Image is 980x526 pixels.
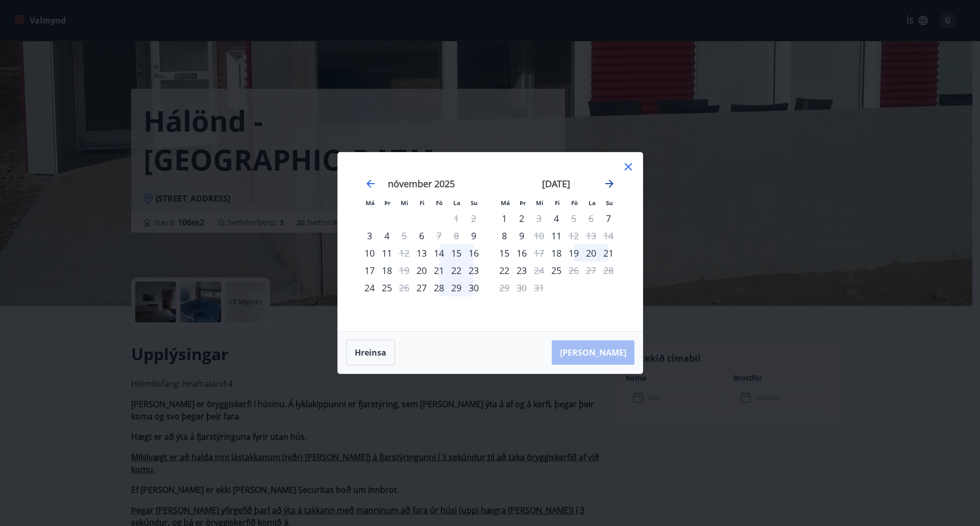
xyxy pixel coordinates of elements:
td: mánudagur, 24. nóvember 2025 [361,279,378,296]
div: 22 [496,262,513,279]
div: Aðeins innritun í boði [413,244,430,262]
div: 15 [448,244,465,262]
div: 28 [430,279,448,296]
td: þriðjudagur, 2. desember 2025 [513,210,530,227]
div: 9 [513,227,530,244]
td: Not available. miðvikudagur, 10. desember 2025 [530,227,548,244]
div: Aðeins útritun í boði [396,227,413,244]
td: föstudagur, 21. nóvember 2025 [430,262,448,279]
td: fimmtudagur, 18. desember 2025 [548,244,565,262]
td: laugardagur, 22. nóvember 2025 [448,262,465,279]
td: laugardagur, 29. nóvember 2025 [448,279,465,296]
td: Not available. laugardagur, 13. desember 2025 [582,227,600,244]
td: föstudagur, 14. nóvember 2025 [430,244,448,262]
td: þriðjudagur, 4. nóvember 2025 [378,227,396,244]
div: Aðeins innritun í boði [496,244,513,262]
small: La [453,199,460,207]
small: Fö [436,199,443,207]
small: Þr [520,199,526,207]
small: Má [501,199,510,207]
button: Hreinsa [346,340,395,365]
div: Move backward to switch to the previous month. [364,178,377,190]
td: Not available. miðvikudagur, 19. nóvember 2025 [396,262,413,279]
div: Aðeins útritun í boði [530,227,548,244]
div: 21 [430,262,448,279]
div: Aðeins útritun í boði [565,210,582,227]
td: fimmtudagur, 6. nóvember 2025 [413,227,430,244]
td: sunnudagur, 9. nóvember 2025 [465,227,482,244]
td: fimmtudagur, 4. desember 2025 [548,210,565,227]
td: þriðjudagur, 18. nóvember 2025 [378,262,396,279]
div: Aðeins útritun í boði [565,262,582,279]
td: mánudagur, 1. desember 2025 [496,210,513,227]
td: Not available. miðvikudagur, 12. nóvember 2025 [396,244,413,262]
td: Not available. miðvikudagur, 26. nóvember 2025 [396,279,413,296]
div: Aðeins útritun í boði [530,210,548,227]
div: Aðeins innritun í boði [600,210,617,227]
div: Aðeins útritun í boði [530,262,548,279]
div: Aðeins útritun í boði [430,227,448,244]
div: 10 [361,244,378,262]
td: Not available. laugardagur, 27. desember 2025 [582,262,600,279]
div: Aðeins innritun í boði [548,227,565,244]
strong: [DATE] [542,178,570,190]
td: þriðjudagur, 16. desember 2025 [513,244,530,262]
td: mánudagur, 10. nóvember 2025 [361,244,378,262]
div: Aðeins útritun í boði [396,279,413,296]
td: Not available. laugardagur, 8. nóvember 2025 [448,227,465,244]
div: 16 [513,244,530,262]
div: 23 [513,262,530,279]
div: 18 [378,262,396,279]
div: 14 [430,244,448,262]
td: sunnudagur, 30. nóvember 2025 [465,279,482,296]
div: 23 [465,262,482,279]
td: mánudagur, 3. nóvember 2025 [361,227,378,244]
div: 21 [600,244,617,262]
div: Aðeins innritun í boði [413,279,430,296]
div: 1 [496,210,513,227]
div: Aðeins innritun í boði [548,262,565,279]
td: mánudagur, 8. desember 2025 [496,227,513,244]
td: Not available. sunnudagur, 28. desember 2025 [600,262,617,279]
td: þriðjudagur, 23. desember 2025 [513,262,530,279]
td: þriðjudagur, 11. nóvember 2025 [378,244,396,262]
div: 25 [378,279,396,296]
td: fimmtudagur, 20. nóvember 2025 [413,262,430,279]
div: 17 [361,262,378,279]
td: fimmtudagur, 25. desember 2025 [548,262,565,279]
small: Fi [420,199,425,207]
td: mánudagur, 17. nóvember 2025 [361,262,378,279]
small: Fö [571,199,578,207]
td: Not available. miðvikudagur, 24. desember 2025 [530,262,548,279]
div: Aðeins innritun í boði [361,227,378,244]
div: 8 [496,227,513,244]
div: 20 [582,244,600,262]
small: Su [606,199,613,207]
div: 16 [465,244,482,262]
strong: nóvember 2025 [388,178,455,190]
td: sunnudagur, 16. nóvember 2025 [465,244,482,262]
div: 22 [448,262,465,279]
div: Aðeins útritun í boði [530,244,548,262]
td: föstudagur, 19. desember 2025 [565,244,582,262]
td: mánudagur, 22. desember 2025 [496,262,513,279]
div: Aðeins innritun í boði [465,227,482,244]
td: fimmtudagur, 13. nóvember 2025 [413,244,430,262]
div: Aðeins innritun í boði [413,262,430,279]
td: fimmtudagur, 11. desember 2025 [548,227,565,244]
td: föstudagur, 28. nóvember 2025 [430,279,448,296]
td: þriðjudagur, 25. nóvember 2025 [378,279,396,296]
div: Calendar [350,165,630,319]
td: sunnudagur, 23. nóvember 2025 [465,262,482,279]
td: Not available. föstudagur, 5. desember 2025 [565,210,582,227]
td: Not available. miðvikudagur, 31. desember 2025 [530,279,548,296]
td: Not available. þriðjudagur, 30. desember 2025 [513,279,530,296]
td: Not available. sunnudagur, 14. desember 2025 [600,227,617,244]
div: Aðeins útritun í boði [396,262,413,279]
small: Mi [401,199,408,207]
td: Not available. föstudagur, 26. desember 2025 [565,262,582,279]
small: Mi [536,199,544,207]
small: Fi [555,199,560,207]
td: Not available. laugardagur, 1. nóvember 2025 [448,210,465,227]
td: þriðjudagur, 9. desember 2025 [513,227,530,244]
